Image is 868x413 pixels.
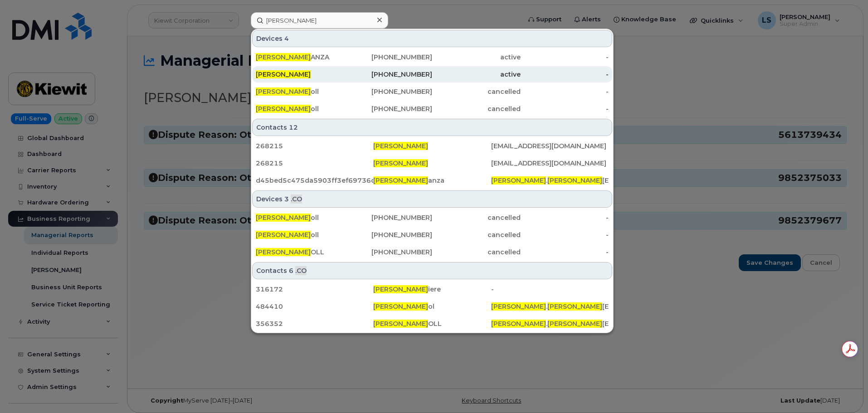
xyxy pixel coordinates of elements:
a: 484410[PERSON_NAME]ol[PERSON_NAME].[PERSON_NAME][EMAIL_ADDRESS][PERSON_NAME][DOMAIN_NAME] [252,298,612,315]
div: . [EMAIL_ADDRESS][DOMAIN_NAME] [491,176,609,185]
div: active [432,70,521,79]
div: - [491,285,609,294]
span: 4 [284,34,289,43]
a: [PERSON_NAME]oll[PHONE_NUMBER]cancelled- [252,227,612,243]
div: - [521,70,609,79]
a: 268215[PERSON_NAME][EMAIL_ADDRESS][DOMAIN_NAME] [252,155,612,171]
a: 268215[PERSON_NAME][EMAIL_ADDRESS][DOMAIN_NAME] [252,138,612,154]
span: [PERSON_NAME] [373,176,428,185]
span: [PERSON_NAME] [491,302,546,311]
a: 316172[PERSON_NAME]iere- [252,281,612,297]
div: OLL [373,319,491,328]
div: - [521,213,609,222]
div: ANZA [256,53,344,62]
div: [EMAIL_ADDRESS][DOMAIN_NAME] [491,159,609,168]
a: d45bed5c475da5903ff3ef69736d4329[PERSON_NAME]anza[PERSON_NAME].[PERSON_NAME][EMAIL_ADDRESS][DOMAI... [252,172,612,189]
div: - [521,104,609,113]
div: cancelled [432,104,521,113]
div: oll [256,213,344,222]
span: .CO [295,266,307,275]
div: cancelled [432,230,521,239]
div: cancelled [432,248,521,257]
div: active [432,53,521,62]
div: 356352 [256,319,373,328]
div: cancelled [432,87,521,96]
span: [PERSON_NAME] [256,248,311,256]
div: - [521,53,609,62]
a: [PERSON_NAME]ANZA[PHONE_NUMBER]active- [252,49,612,65]
span: [PERSON_NAME] [256,105,311,113]
a: [PERSON_NAME]OLL[PHONE_NUMBER]cancelled- [252,244,612,260]
div: Contacts [252,119,612,136]
span: [PERSON_NAME] [547,320,602,328]
div: 268215 [256,159,373,168]
div: 268215 [256,141,373,151]
div: Devices [252,30,612,47]
div: anza [373,176,491,185]
a: 356352[PERSON_NAME]OLL[PERSON_NAME].[PERSON_NAME][EMAIL_ADDRESS][DOMAIN_NAME] [252,316,612,332]
div: Devices [252,190,612,208]
span: .CO [291,194,302,204]
div: - [521,87,609,96]
div: [PHONE_NUMBER] [344,213,433,222]
div: d45bed5c475da5903ff3ef69736d4329 [256,176,373,185]
span: [PERSON_NAME] [491,176,546,185]
div: . [EMAIL_ADDRESS][DOMAIN_NAME] [491,319,609,328]
div: [PHONE_NUMBER] [344,53,433,62]
div: cancelled [432,213,521,222]
div: - [521,248,609,257]
div: iere [373,285,491,294]
a: [PERSON_NAME]oll[PHONE_NUMBER]cancelled- [252,209,612,226]
div: Contacts [252,262,612,279]
div: [PHONE_NUMBER] [344,87,433,96]
span: [PERSON_NAME] [491,320,546,328]
span: [PERSON_NAME] [373,320,428,328]
div: oll [256,87,344,96]
span: [PERSON_NAME] [256,87,311,96]
div: [PHONE_NUMBER] [344,248,433,257]
div: oll [256,104,344,113]
span: 12 [289,123,298,132]
span: [PERSON_NAME] [256,231,311,239]
div: - [521,230,609,239]
div: ol [373,302,491,311]
span: 3 [284,194,289,204]
span: [PERSON_NAME] [547,302,602,311]
div: OLL [256,248,344,257]
span: [PERSON_NAME] [373,159,428,167]
div: [EMAIL_ADDRESS][DOMAIN_NAME] [491,141,609,151]
a: [PERSON_NAME][PHONE_NUMBER]active- [252,66,612,83]
span: [PERSON_NAME] [547,176,602,185]
div: [PHONE_NUMBER] [344,104,433,113]
span: [PERSON_NAME] [256,70,311,78]
span: [PERSON_NAME] [373,285,428,293]
span: 6 [289,266,293,275]
div: 484410 [256,302,373,311]
div: oll [256,230,344,239]
div: . [EMAIL_ADDRESS][PERSON_NAME][DOMAIN_NAME] [491,302,609,311]
div: 316172 [256,285,373,294]
span: [PERSON_NAME] [373,302,428,311]
span: [PERSON_NAME] [256,214,311,222]
span: [PERSON_NAME] [373,142,428,150]
a: [PERSON_NAME]oll[PHONE_NUMBER]cancelled- [252,83,612,100]
a: [PERSON_NAME]oll[PHONE_NUMBER]cancelled- [252,101,612,117]
div: [PHONE_NUMBER] [344,230,433,239]
iframe: Messenger Launcher [829,374,861,406]
div: [PHONE_NUMBER] [344,70,433,79]
span: [PERSON_NAME] [256,53,311,61]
